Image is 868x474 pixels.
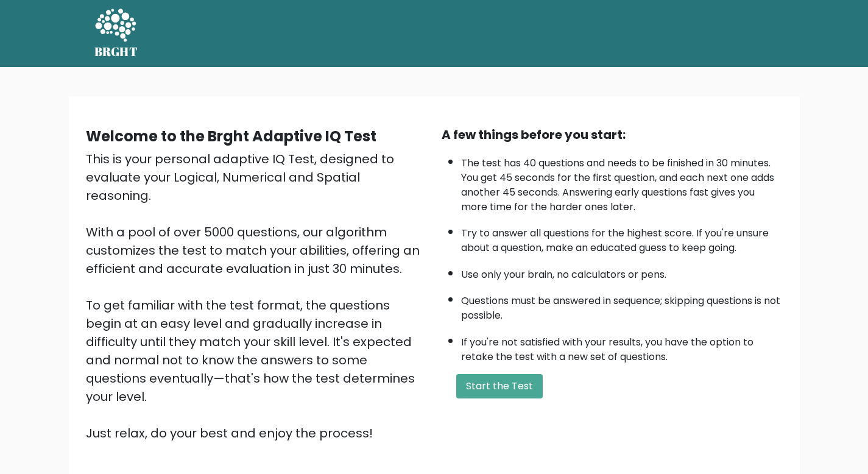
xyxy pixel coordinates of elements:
[461,150,783,214] li: The test has 40 questions and needs to be finished in 30 minutes. You get 45 seconds for the firs...
[461,288,783,323] li: Questions must be answered in sequence; skipping questions is not possible.
[86,150,427,442] div: This is your personal adaptive IQ Test, designed to evaluate your Logical, Numerical and Spatial ...
[94,5,138,62] a: BRGHT
[442,126,783,144] div: A few things before you start:
[461,329,783,364] li: If you're not satisfied with your results, you have the option to retake the test with a new set ...
[94,44,138,59] h5: BRGHT
[461,220,783,255] li: Try to answer all questions for the highest score. If you're unsure about a question, make an edu...
[456,374,543,398] button: Start the Test
[86,126,376,146] b: Welcome to the Brght Adaptive IQ Test
[461,261,783,282] li: Use only your brain, no calculators or pens.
